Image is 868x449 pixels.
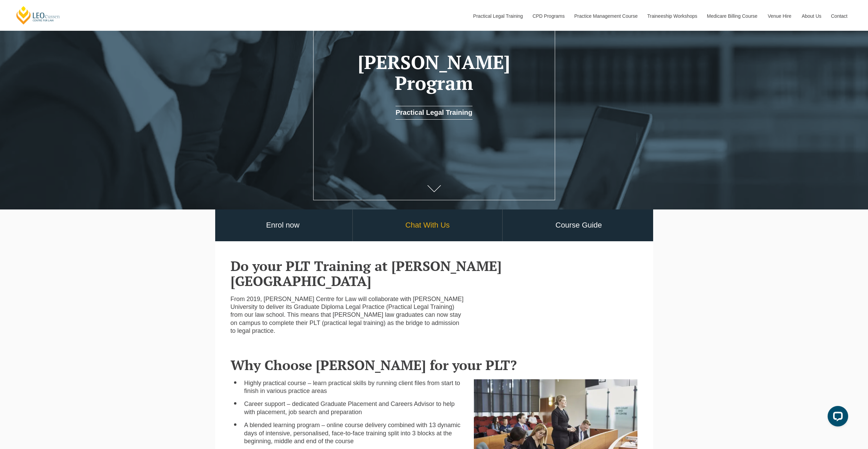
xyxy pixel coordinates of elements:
[822,403,851,432] iframe: LiveChat chat widget
[763,1,796,31] a: Venue Hire
[231,295,464,335] p: From 2019, [PERSON_NAME] Centre for Law will collaborate with [PERSON_NAME] University to deliver...
[569,1,642,31] a: Practice Management Course
[231,357,638,372] h2: Why Choose [PERSON_NAME] for your PLT?
[642,1,702,31] a: Traineeship Workshops
[244,400,464,416] li: Career support – dedicated Graduate Placement and Careers Advisor to help with placement, job sea...
[527,1,569,31] a: CPD Programs
[15,5,61,25] a: [PERSON_NAME] Centre for Law
[231,258,638,288] h2: Do your PLT Training at [PERSON_NAME][GEOGRAPHIC_DATA]
[796,1,826,31] a: About Us
[244,421,464,445] li: A blended learning program – online course delivery combined with 13 dynamic days of intensive, p...
[702,1,763,31] a: Medicare Billing Course
[330,52,538,93] h1: [PERSON_NAME] Program
[244,379,464,395] li: Highly practical course – learn practical skills by running client files from start to finish in ...
[503,209,655,241] a: Course Guide
[213,209,352,241] a: Enrol now
[396,106,472,120] a: Practical Legal Training
[353,209,503,241] a: Chat With Us
[468,1,528,31] a: Practical Legal Training
[826,1,853,31] a: Contact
